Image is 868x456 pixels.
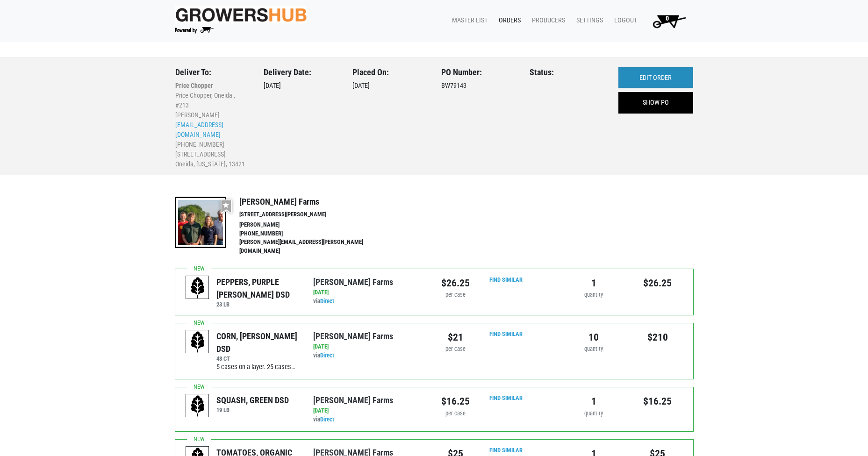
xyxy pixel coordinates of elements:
[175,6,308,23] img: original-fc7597fdc6adbb9d0e2ae620e786d1a2.jpg
[313,331,393,341] a: [PERSON_NAME] Farms
[313,406,427,415] div: [DATE]
[352,67,427,170] div: [DATE]
[441,394,470,409] div: $16.25
[584,410,603,417] span: quantity
[175,159,250,169] li: Oneida, [US_STATE], 13421
[569,12,607,29] a: Settings
[441,67,516,78] h3: PO Number:
[320,352,334,359] a: Direct
[489,394,523,401] a: Find Similar
[175,140,250,150] li: [PHONE_NUMBER]
[175,121,223,138] a: [EMAIL_ADDRESS][DOMAIN_NAME]
[441,345,470,354] div: per case
[175,150,250,159] li: [STREET_ADDRESS]
[618,67,693,89] a: EDIT ORDER
[633,330,683,345] div: $210
[313,342,427,351] div: [DATE]
[239,229,383,238] li: [PHONE_NUMBER]
[216,362,299,372] div: 5 cases on a layer. 25 cases
[175,67,250,78] h3: Deliver To:
[175,91,250,110] li: Price Chopper, Oneida , #213
[641,12,694,30] a: 0
[239,197,383,207] h4: [PERSON_NAME] Farms
[666,14,669,22] span: 0
[216,330,299,355] div: CORN, [PERSON_NAME] DSD
[584,291,603,298] span: quantity
[607,12,641,29] a: Logout
[216,301,299,308] h6: 23 LB
[313,395,393,405] a: [PERSON_NAME] Farms
[491,12,524,29] a: Orders
[175,110,250,120] li: [PERSON_NAME]
[489,447,523,454] a: Find Similar
[569,330,619,345] div: 10
[584,345,603,352] span: quantity
[313,277,393,287] a: [PERSON_NAME] Farms
[239,238,383,256] li: [PERSON_NAME][EMAIL_ADDRESS][PERSON_NAME][DOMAIN_NAME]
[441,409,470,418] div: per case
[175,197,226,248] img: thumbnail-8a08f3346781c529aa742b86dead986c.jpg
[445,12,491,29] a: Master List
[313,406,427,424] div: via
[216,355,299,362] h6: 48 CT
[569,394,619,409] div: 1
[441,330,470,345] div: $21
[633,276,683,291] div: $26.25
[441,82,466,90] span: BW79143
[489,330,523,337] a: Find Similar
[186,330,209,354] img: placeholder-variety-43d6402dacf2d531de610a020419775a.svg
[313,288,427,297] div: [DATE]
[186,276,209,299] img: placeholder-variety-43d6402dacf2d531de610a020419775a.svg
[320,298,334,305] a: Direct
[618,92,693,114] a: SHOW PO
[175,27,214,34] img: Powered by Big Wheelbarrow
[239,210,383,219] li: [STREET_ADDRESS][PERSON_NAME]
[291,362,295,372] span: …
[441,276,470,291] div: $26.25
[264,67,338,170] div: [DATE]
[648,12,690,30] img: Cart
[239,221,383,229] li: [PERSON_NAME]
[216,406,289,413] h6: 19 LB
[186,394,209,418] img: placeholder-variety-43d6402dacf2d531de610a020419775a.svg
[530,67,604,78] h3: Status:
[216,276,299,301] div: PEPPERS, PURPLE [PERSON_NAME] DSD
[633,394,683,409] div: $16.25
[216,394,289,406] div: SQUASH, GREEN DSD
[569,276,619,291] div: 1
[489,276,523,283] a: Find Similar
[524,12,569,29] a: Producers
[264,67,338,78] h3: Delivery Date:
[313,288,427,306] div: via
[352,67,427,78] h3: Placed On:
[320,416,334,423] a: Direct
[313,342,427,360] div: via
[175,82,213,89] b: Price Chopper
[441,291,470,299] div: per case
